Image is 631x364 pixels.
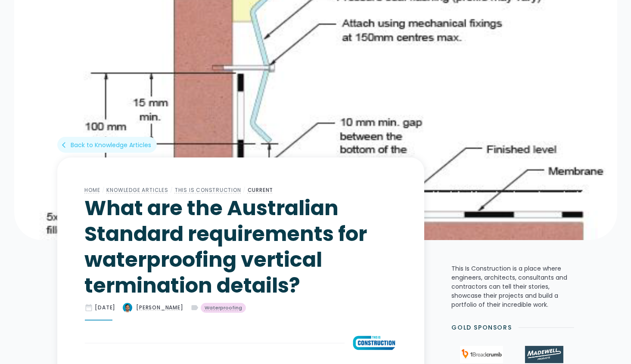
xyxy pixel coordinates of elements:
[460,346,503,363] img: 1Breadcrumb
[95,304,116,312] div: [DATE]
[122,302,183,313] a: [PERSON_NAME]
[100,185,107,195] div: /
[71,141,152,149] div: Back to Knowledge Articles
[57,137,157,153] a: arrow_back_iosBack to Knowledge Articles
[525,346,563,363] img: Madewell Products
[168,185,175,195] div: /
[122,302,133,313] img: What are the Australian Standard requirements for waterproofing vertical termination details?
[190,303,199,312] div: label
[201,303,246,313] a: Waterproofing
[248,186,274,194] a: Current
[175,186,241,194] a: This Is Construction
[205,304,242,312] div: Waterproofing
[107,186,168,194] a: Knowledge Articles
[241,185,248,195] div: /
[136,304,183,312] div: [PERSON_NAME]
[351,334,397,352] img: What are the Australian Standard requirements for waterproofing vertical termination details?
[452,323,512,332] h2: Gold Sponsors
[62,141,69,149] div: arrow_back_ios
[85,186,100,194] a: Home
[452,264,574,309] p: This Is Construction is a place where engineers, architects, consultants and contractors can tell...
[85,303,93,312] div: date_range
[85,195,397,299] h1: What are the Australian Standard requirements for waterproofing vertical termination details?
